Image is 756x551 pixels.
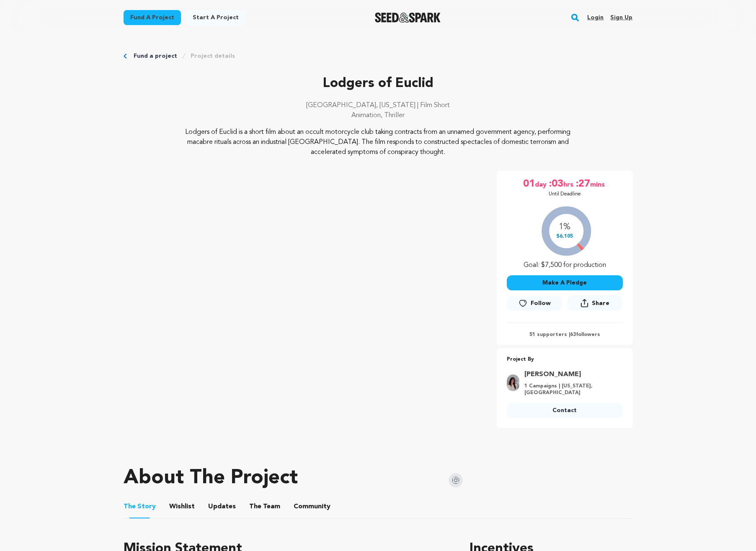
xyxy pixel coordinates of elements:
span: Team [249,502,280,512]
span: The [124,502,136,512]
button: Make A Pledge [507,275,623,290]
span: The [249,502,261,512]
span: 63 [570,332,576,337]
p: Project By [507,355,623,364]
span: mins [590,177,606,191]
span: :27 [575,177,590,191]
a: Contact [507,403,623,418]
a: Follow [507,296,562,311]
span: 01 [523,177,535,191]
p: Until Deadline [549,191,581,197]
a: Sign up [610,11,632,24]
a: Login [587,11,604,24]
span: Share [567,295,622,314]
img: Seed&Spark Instagram Icon [449,473,463,487]
span: Follow [531,299,551,308]
span: Story [124,502,156,512]
a: Fund a project [134,52,177,60]
span: hrs [563,177,575,191]
p: 51 supporters | followers [507,331,623,338]
p: Animation, Thriller [124,110,633,120]
span: Updates [208,502,236,512]
span: day [535,177,548,191]
h1: About The Project [124,468,298,488]
p: 1 Campaigns | [US_STATE], [GEOGRAPHIC_DATA] [524,383,618,396]
a: Project details [191,52,235,60]
div: Breadcrumb [124,52,633,60]
a: Start a project [186,10,245,25]
button: Share [567,295,622,311]
p: Lodgers of Euclid is a short film about an occult motorcycle club taking contracts from an unname... [174,127,582,157]
span: Wishlist [169,502,195,512]
p: Lodgers of Euclid [124,74,633,94]
p: [GEOGRAPHIC_DATA], [US_STATE] | Film Short [124,100,633,110]
a: Seed&Spark Homepage [375,13,441,23]
span: Share [592,299,609,308]
img: 29092f4f8badb781.png [507,374,519,391]
span: :03 [548,177,563,191]
a: Goto Elise Schierbeek profile [524,369,618,379]
span: Community [294,502,330,512]
img: Seed&Spark Logo Dark Mode [375,13,441,23]
a: Fund a project [124,10,181,25]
